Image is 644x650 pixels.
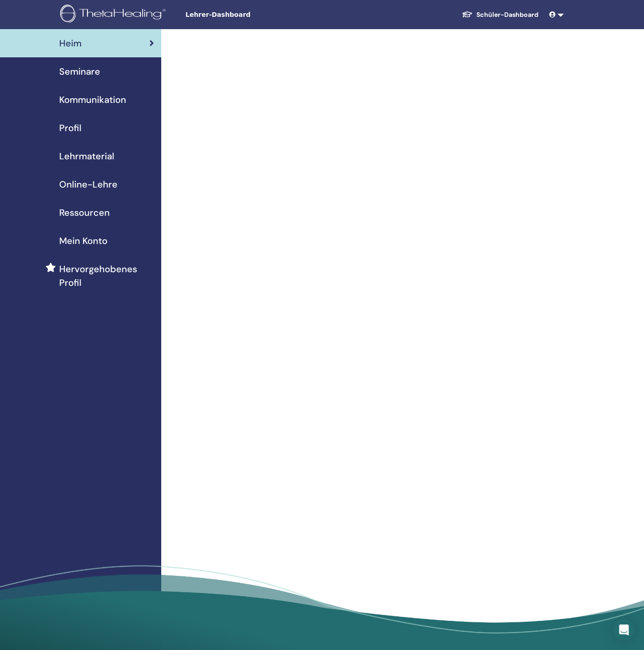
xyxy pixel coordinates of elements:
[59,93,126,107] span: Kommunikation
[59,36,82,50] span: Heim
[59,178,118,191] span: Online-Lehre
[613,619,635,641] div: Open Intercom Messenger
[59,149,114,163] span: Lehrmaterial
[59,234,107,248] span: Mein Konto
[462,10,473,18] img: graduation-cap-white.svg
[455,6,546,23] a: Schüler-Dashboard
[59,206,110,219] span: Ressourcen
[59,121,82,135] span: Profil
[185,10,322,20] span: Lehrer-Dashboard
[60,5,169,25] img: logo.png
[59,65,100,78] span: Seminare
[59,262,154,289] span: Hervorgehobenes Profil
